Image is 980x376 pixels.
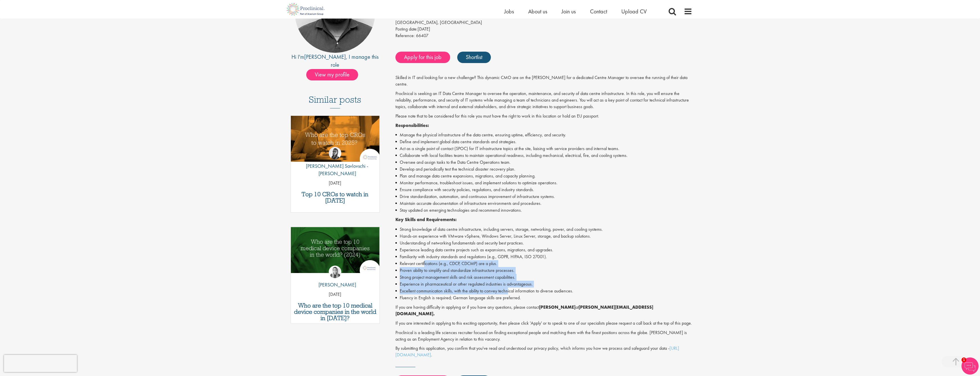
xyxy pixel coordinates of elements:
[395,166,693,173] li: Develop and periodically test the technical disaster recovery plan.
[395,90,693,110] p: Proclinical is seeking an IT Data Centre Manager to oversee the operation, maintenance, and secur...
[395,345,679,358] a: [URL][DOMAIN_NAME]
[395,260,693,267] li: Relevant certifications (e.g., CDCP, CDCMP) are a plus.
[306,70,364,78] a: View my profile
[294,302,377,321] a: Who are the top 10 medical device companies in the world in [DATE]?
[562,8,576,15] a: Join us
[457,52,491,63] a: Shortlist
[306,69,358,80] span: View my profile
[395,179,693,186] li: Monitor performance, troubleshoot issues, and implement solutions to optimize operations.
[395,113,693,120] p: Please note that to be considered for this role you must have the right to work in this location ...
[395,159,693,166] li: Oversee and assign tasks to the Data Centre Operations team.
[291,116,379,162] img: Top 10 CROs 2025 | Proclinical
[395,304,693,317] p: If you are having difficulty in applying or if you have any questions, please contact at
[309,95,361,108] h3: Similar posts
[395,240,693,246] li: Understanding of networking fundamentals and security best practices.
[395,138,693,145] li: Define and implement global data centre standards and strategies.
[961,357,966,362] span: 1
[395,33,415,39] label: Reference:
[416,33,428,39] span: 66407
[395,267,693,274] li: Proven ability to simplify and standardize infrastructure processes.
[395,246,693,253] li: Experience leading data centre projects such as expansions, migrations, and upgrades.
[395,200,693,207] li: Maintain accurate documentation of infrastructure environments and procedures.
[590,8,607,15] a: Contact
[539,304,575,310] strong: [PERSON_NAME]
[395,294,693,301] li: Fluency in English is required; German language skills are preferred.
[621,8,647,15] a: Upload CV
[291,291,379,298] p: [DATE]
[395,132,693,138] li: Manage the physical infrastructure of the data centre, ensuring uptime, efficiency, and security.
[329,147,341,159] img: Theodora Savlovschi - Wicks
[291,147,379,180] a: Theodora Savlovschi - Wicks [PERSON_NAME] Savlovschi - [PERSON_NAME]
[395,122,429,128] strong: Responsibilities:
[395,193,693,200] li: Drive standardization, automation, and continuous improvement of infrastructure systems.
[329,266,341,278] img: Hannah Burke
[291,227,379,273] img: Top 10 Medical Device Companies 2024
[294,191,377,204] a: Top 10 CROs to watch in [DATE]
[291,227,379,278] a: Link to a post
[395,217,457,223] strong: Key Skills and Requirements:
[395,19,693,26] div: [GEOGRAPHIC_DATA], [GEOGRAPHIC_DATA]
[395,207,693,214] li: Stay updated on emerging technologies and recommend innovations.
[291,180,379,187] p: [DATE]
[395,74,693,358] div: Job description
[395,145,693,152] li: Act as a single point of contact (SPOC) for IT infrastructure topics at the site, liaising with s...
[288,53,383,69] div: Hi I'm , I manage this role
[395,186,693,193] li: Ensure compliance with security policies, regulations, and industry standards.
[395,329,693,343] p: Proclinical is a leading life sciences recruiter focused on finding exceptional people and matchi...
[304,53,346,60] a: [PERSON_NAME]
[395,152,693,159] li: Collaborate with local facilities teams to maintain operational readiness, including mechanical, ...
[395,304,653,317] strong: [PERSON_NAME][EMAIL_ADDRESS][DOMAIN_NAME].
[395,52,450,63] a: Apply for this job
[395,26,693,33] div: [DATE]
[504,8,514,15] a: Jobs
[395,226,693,233] li: Strong knowledge of data centre infrastructure, including servers, storage, networking, power, an...
[395,253,693,260] li: Familiarity with industry standards and regulations (e.g., GDPR, HIPAA, ISO 27001).
[961,357,979,375] img: Chatbot
[395,26,418,32] span: Posting date:
[395,74,693,88] p: Skilled in IT and looking for a new challenge? This dynamic CMO are on the [PERSON_NAME] for a de...
[314,266,356,291] a: Hannah Burke [PERSON_NAME]
[395,345,693,358] p: By submitting this application, you confirm that you've read and understood our privacy policy, w...
[395,281,693,288] li: Experience in pharmaceutical or other regulated industries is advantageous.
[291,162,379,177] p: [PERSON_NAME] Savlovschi - [PERSON_NAME]
[395,233,693,240] li: Hands-on experience with VMware vSphere, Windows Server, Linux Server, storage, and backup soluti...
[314,281,356,288] p: [PERSON_NAME]
[291,116,379,166] a: Link to a post
[395,320,693,327] p: If you are interested in applying to this exciting opportunity, then please click 'Apply' or to s...
[395,173,693,179] li: Plan and manage data centre expansions, migrations, and capacity planning.
[4,355,77,372] iframe: reCAPTCHA
[528,8,547,15] a: About us
[395,288,693,294] li: Excellent communication skills, with the ability to convey technical information to diverse audie...
[395,274,693,281] li: Strong project management skills and risk assessment capabilities.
